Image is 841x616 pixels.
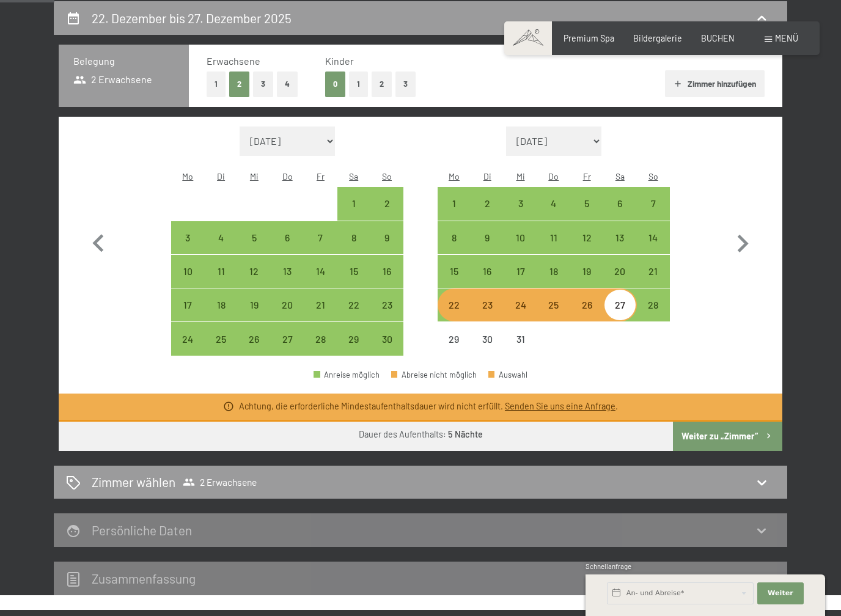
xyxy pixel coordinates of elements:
h2: Zimmer wählen [92,473,175,491]
div: Anreise möglich [471,255,504,288]
div: 25 [205,334,236,365]
div: Sun Dec 21 2025 [637,255,670,288]
div: Mon Dec 29 2025 [438,322,471,355]
div: Mon Nov 17 2025 [171,288,204,321]
div: Thu Dec 04 2025 [537,187,570,220]
div: Fri Nov 07 2025 [304,221,337,254]
div: Sun Nov 23 2025 [370,288,403,321]
div: Tue Dec 09 2025 [471,221,504,254]
div: 3 [505,199,535,229]
div: 4 [205,233,236,263]
span: Weiter [768,588,793,598]
div: Anreise nicht möglich [471,322,504,355]
div: Auswahl [488,371,527,379]
div: Mon Dec 22 2025 [438,288,471,321]
div: 22 [339,300,369,331]
abbr: Donnerstag [282,171,293,182]
div: 17 [172,300,203,331]
div: 8 [439,233,469,263]
div: Sat Dec 13 2025 [603,221,636,254]
div: 18 [205,300,236,331]
div: Anreise möglich [603,221,636,254]
div: Anreise möglich [637,255,670,288]
div: Anreise möglich [438,288,471,321]
b: 5 Nächte [448,429,483,439]
a: Premium Spa [564,33,614,43]
abbr: Freitag [317,171,325,182]
div: 10 [172,266,203,297]
button: 2 [372,71,392,97]
div: Anreise möglich [370,187,403,220]
div: 1 [339,199,369,229]
div: Anreise möglich [204,322,237,355]
button: Weiter zu „Zimmer“ [673,422,782,451]
div: 12 [571,233,602,263]
div: 6 [604,199,635,229]
div: 7 [305,233,336,263]
div: 16 [472,266,502,297]
div: Anreise möglich [238,221,271,254]
div: Sun Nov 09 2025 [370,221,403,254]
a: Bildergalerie [633,33,682,43]
div: 16 [372,266,402,297]
div: 15 [339,266,369,297]
abbr: Mittwoch [250,171,259,182]
div: Anreise möglich [238,288,271,321]
div: Anreise möglich [537,221,570,254]
abbr: Sonntag [382,171,392,182]
div: Anreise möglich [271,221,304,254]
div: 29 [339,334,369,365]
div: 19 [239,300,270,331]
div: Tue Nov 25 2025 [204,322,237,355]
div: Anreise möglich [337,322,370,355]
div: Anreise möglich [171,221,204,254]
div: Anreise möglich [570,187,603,220]
div: Anreise möglich [504,288,537,321]
div: Fri Dec 26 2025 [570,288,603,321]
div: 22 [439,300,469,331]
div: Wed Nov 26 2025 [238,322,271,355]
div: Anreise möglich [314,371,380,379]
button: Zimmer hinzufügen [665,70,765,97]
div: Anreise möglich [271,322,304,355]
abbr: Sonntag [648,171,658,182]
button: Nächster Monat [725,127,760,356]
div: Achtung, die erforderliche Mindestaufenthaltsdauer wird nicht erfüllt. . [239,400,618,413]
div: Anreise möglich [271,255,304,288]
div: 4 [538,199,569,229]
div: Wed Dec 10 2025 [504,221,537,254]
div: Anreise möglich [204,221,237,254]
div: Sat Dec 27 2025 [603,288,636,321]
h2: Persönliche Daten [92,522,192,538]
div: 20 [604,266,635,297]
div: Wed Dec 03 2025 [504,187,537,220]
div: Thu Dec 11 2025 [537,221,570,254]
div: Anreise möglich [337,187,370,220]
div: Sun Nov 02 2025 [370,187,403,220]
div: Fri Dec 12 2025 [570,221,603,254]
div: Anreise möglich [438,221,471,254]
div: 20 [272,300,303,331]
span: 2 Erwachsene [73,73,152,86]
div: Anreise möglich [603,288,636,321]
div: Anreise möglich [271,288,304,321]
div: Sun Dec 07 2025 [637,187,670,220]
div: Anreise möglich [438,187,471,220]
abbr: Samstag [349,171,358,182]
div: Wed Nov 12 2025 [238,255,271,288]
div: 29 [439,334,469,365]
div: Thu Nov 27 2025 [271,322,304,355]
div: Anreise möglich [504,255,537,288]
div: 25 [538,300,569,331]
div: Anreise möglich [204,255,237,288]
div: Anreise möglich [570,255,603,288]
div: Anreise möglich [370,255,403,288]
h3: Belegung [73,54,174,68]
div: Sat Dec 06 2025 [603,187,636,220]
button: 2 [229,71,249,97]
div: Anreise möglich [370,288,403,321]
div: Tue Nov 11 2025 [204,255,237,288]
div: 21 [305,300,336,331]
div: 5 [239,233,270,263]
